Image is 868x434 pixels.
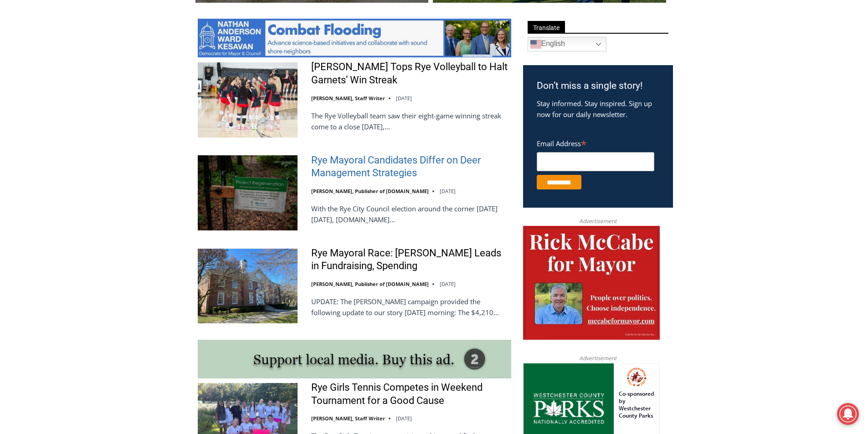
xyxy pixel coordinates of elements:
p: The Rye Volleyball team saw their eight-game winning streak come to a close [DATE],… [311,110,511,132]
a: Rye Girls Tennis Competes in Weekend Tournament for a Good Cause [311,381,511,407]
img: McCabe for Mayor [523,226,660,340]
img: s_800_29ca6ca9-f6cc-433c-a631-14f6620ca39b.jpeg [0,0,91,91]
time: [DATE] [440,188,456,194]
p: Stay informed. Stay inspired. Sign up now for our daily newsletter. [537,98,659,120]
a: [PERSON_NAME] Tops Rye Volleyball to Halt Garnets’ Win Streak [311,61,511,87]
h4: [PERSON_NAME] Read Sanctuary Fall Fest: [DATE] [7,92,121,112]
img: Somers Tops Rye Volleyball to Halt Garnets’ Win Streak [198,62,298,137]
p: UPDATE: The [PERSON_NAME] campaign provided the following update to our story [DATE] morning: The... [311,296,511,318]
div: 6 [107,77,111,86]
a: [PERSON_NAME] Read Sanctuary Fall Fest: [DATE] [0,91,136,113]
a: [PERSON_NAME], Publisher of [DOMAIN_NAME] [311,281,429,287]
time: [DATE] [440,281,456,287]
a: [PERSON_NAME], Staff Writer [311,95,385,102]
a: Rye Mayoral Race: [PERSON_NAME] Leads in Fundraising, Spending [311,247,511,273]
span: Translate [528,21,565,33]
a: English [528,37,606,51]
div: Co-sponsored by Westchester County Parks [96,27,132,75]
span: Intern @ [DOMAIN_NAME] [238,91,422,111]
h3: Don’t miss a single story! [537,79,659,93]
label: Email Address [537,134,654,151]
a: [PERSON_NAME], Staff Writer [311,415,385,422]
time: [DATE] [396,415,412,422]
img: support local media, buy this ad [198,340,511,378]
div: / [102,77,104,86]
p: With the Rye City Council election around the corner [DATE][DATE], [DOMAIN_NAME]… [311,203,511,225]
span: Advertisement [570,217,626,225]
span: Advertisement [570,354,626,363]
img: Rye Mayoral Candidates Differ on Deer Management Strategies [198,155,298,230]
a: [PERSON_NAME], Publisher of [DOMAIN_NAME] [311,188,429,194]
a: Intern @ [DOMAIN_NAME] [219,88,442,113]
div: "At the 10am stand-up meeting, each intern gets a chance to take [PERSON_NAME] and the other inte... [230,0,431,88]
div: 1 [96,77,100,86]
a: Rye Mayoral Candidates Differ on Deer Management Strategies [311,154,511,180]
time: [DATE] [396,95,412,102]
img: en [530,39,541,50]
img: Rye Mayoral Race: Henderson Leads in Fundraising, Spending [198,249,298,323]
